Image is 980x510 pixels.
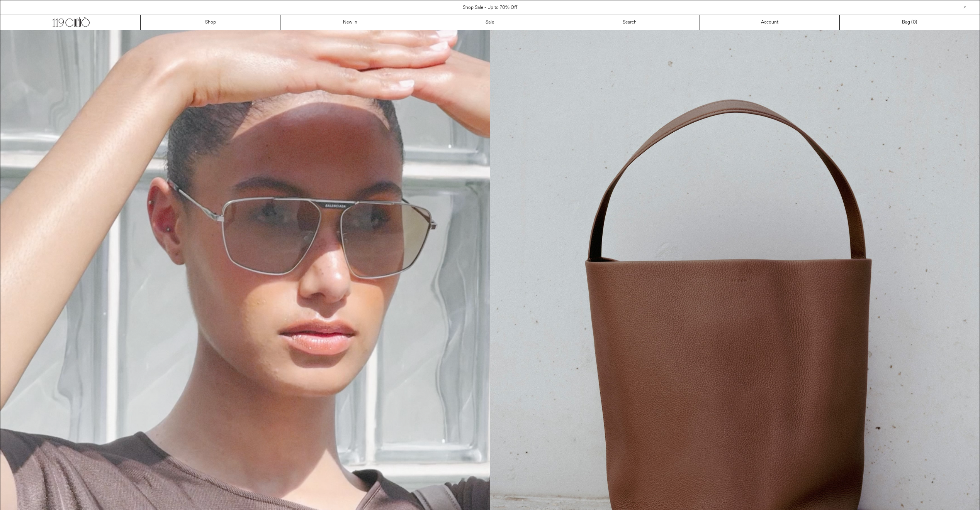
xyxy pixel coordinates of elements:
[913,19,917,26] span: )
[560,15,700,30] a: Search
[840,15,980,30] a: Bag ()
[420,15,560,30] a: Sale
[141,15,280,30] a: Shop
[913,19,915,25] span: 0
[700,15,840,30] a: Account
[280,15,420,30] a: New In
[463,5,517,11] a: Shop Sale - Up to 70% Off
